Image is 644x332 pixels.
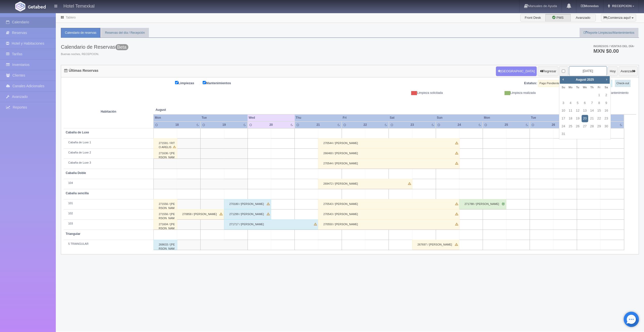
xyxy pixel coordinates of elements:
span: Wednesday [583,86,587,89]
a: 13 [582,107,588,114]
div: 269472 / [PERSON_NAME] [318,179,412,189]
label: Estatus: [524,81,537,86]
div: 270543 / [PERSON_NAME] [318,209,460,219]
span: Next [604,77,608,81]
div: 5 TRIANGULAR [66,242,151,246]
label: Avanzado [570,14,596,22]
div: 266460 / [PERSON_NAME] [318,148,460,159]
div: 104 [66,181,151,185]
a: 8 [596,99,602,107]
label: Pago Pendiente [538,80,564,87]
button: ¡Comienza aquí! [601,14,636,22]
span: Friday [598,86,601,89]
div: 267697 / [PERSON_NAME] [412,240,459,250]
span: Sunday [562,86,565,89]
div: Cabaña de Luxe 2 [66,151,151,155]
img: Getabed [28,5,46,9]
div: 271636 / [PERSON_NAME] [153,148,177,159]
span: August [155,108,246,112]
div: 271556 / [PERSON_NAME] [153,209,177,219]
th: Sun [436,114,483,121]
div: 23 [405,123,420,127]
a: 19 [574,115,581,122]
th: Thu [295,114,342,121]
a: 7 [589,99,595,107]
a: 15 [596,107,602,114]
a: 17 [560,115,567,122]
span: Monday [569,86,573,89]
div: 271556 / [PERSON_NAME] [153,199,177,209]
div: 271788 / [PERSON_NAME] [459,199,506,209]
label: Front Desk [520,14,546,22]
a: Calendario de reservas [61,28,100,38]
a: 20 [582,115,588,122]
div: Limpieza realizada [447,91,539,95]
a: Next [604,77,610,82]
label: Mantenimientos [203,80,239,86]
div: 18 [170,123,184,127]
span: Prev [561,77,565,81]
span: 2025 [587,78,594,81]
button: Hoy [608,66,618,76]
a: 4 [567,99,574,107]
a: 22 [596,115,602,122]
div: 26 [546,123,561,127]
a: 30 [603,123,610,130]
span: Beta [115,44,128,50]
a: 27 [582,123,588,130]
label: PMS [545,14,571,22]
a: 10 [560,107,567,114]
a: Reservas del día / Recepción [101,28,149,38]
div: Limpieza solicitada [354,91,447,95]
h4: Hotel Temexkal [63,3,95,9]
label: Limpiezas [175,80,202,86]
b: Cabaña sencilla [66,191,89,195]
button: Avanzar [619,66,638,76]
a: 31 [560,130,567,138]
a: 14 [589,107,595,114]
b: Cabaña Doble [66,171,86,175]
a: 26 [574,123,581,130]
div: 21 [311,123,325,127]
span: Ingresos / Ventas del día [593,45,634,48]
a: 6 [582,99,588,107]
b: Monedas [581,4,599,8]
div: 270550 / [PERSON_NAME] [318,219,460,230]
th: Mon [153,114,200,121]
th: Tue [530,114,577,121]
div: Cabaña de Luxe 1 [66,141,151,145]
div: 19 [217,123,231,127]
div: 103 [66,222,151,226]
span: Tuesday [576,86,579,89]
div: 271717 / [PERSON_NAME] [224,219,318,230]
div: 102 [66,212,151,216]
div: 271299 / [PERSON_NAME] [224,209,271,219]
a: 9 [603,99,610,107]
a: Prev [560,77,566,82]
a: 28 [589,123,595,130]
div: Cabaña de Luxe 3 [66,161,151,165]
div: 22 [358,123,373,127]
a: Tablero [66,16,76,19]
a: 11 [567,107,574,114]
div: 271604 / [PERSON_NAME] [153,219,177,230]
a: 18 [567,115,574,122]
b: Cabaña de Luxe [66,131,89,134]
div: 270544 / [PERSON_NAME] [318,138,460,148]
div: 271591 / RITO ARELIS [153,138,177,148]
div: 101 [66,201,151,205]
a: 24 [560,123,567,130]
span: Thursday [590,86,594,89]
div: 270180 / [PERSON_NAME] [224,199,271,209]
a: 21 [589,115,595,122]
a: 5 [574,99,581,107]
span: August [576,78,586,81]
h4: Últimas Reservas [64,69,98,73]
div: 270543 / [PERSON_NAME] [318,199,460,209]
th: Wed [248,114,294,121]
div: 25 [499,123,514,127]
div: En Mantenimiento [539,91,632,95]
a: 2 [603,92,610,99]
div: 270858 / [PERSON_NAME] [177,209,224,219]
span: RECEPCION [611,4,632,8]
